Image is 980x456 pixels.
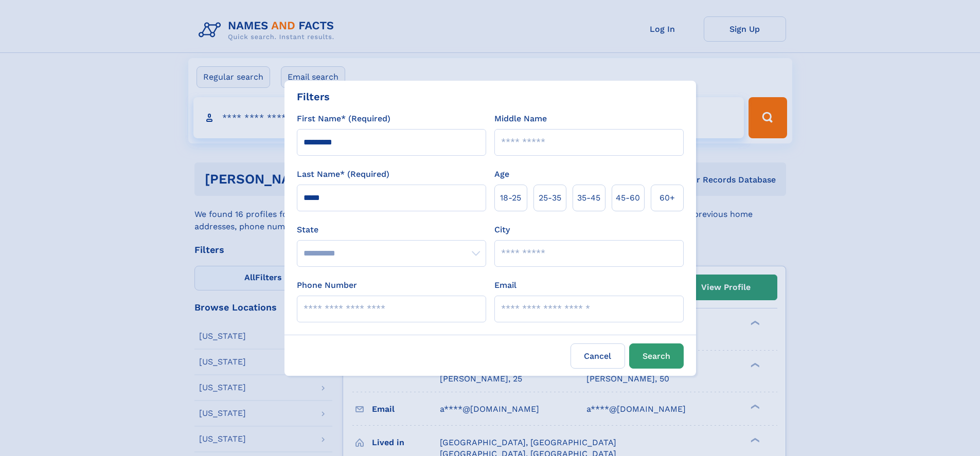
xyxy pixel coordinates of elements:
[297,89,330,104] div: Filters
[616,192,640,204] span: 45‑60
[297,224,486,236] label: State
[494,113,547,125] label: Middle Name
[577,192,600,204] span: 35‑45
[660,192,675,204] span: 60+
[500,192,521,204] span: 18‑25
[494,224,510,236] label: City
[494,279,516,291] label: Email
[494,168,509,180] label: Age
[297,168,389,180] label: Last Name* (Required)
[297,113,390,125] label: First Name* (Required)
[571,343,625,369] label: Cancel
[297,279,357,291] label: Phone Number
[629,343,684,369] button: Search
[539,192,561,204] span: 25‑35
